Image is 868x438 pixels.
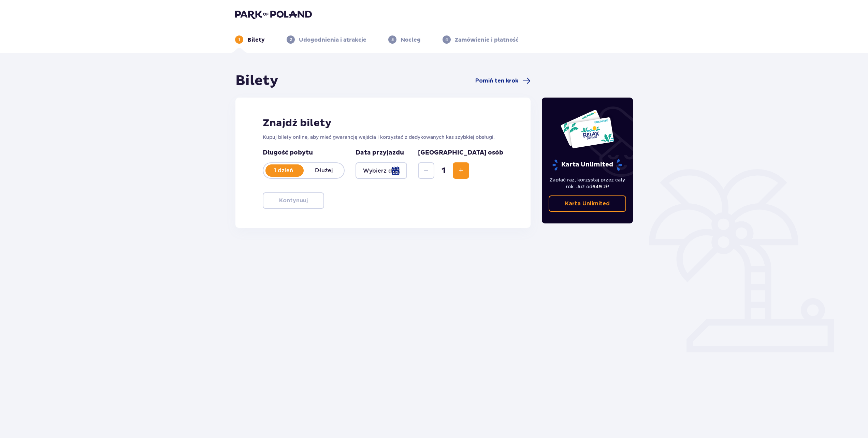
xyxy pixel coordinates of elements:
[263,117,503,130] h2: Znajdź bilety
[592,184,608,189] span: 649 zł
[549,195,626,212] a: Karta Unlimited
[475,77,531,85] a: Pomiń ten krok
[247,36,265,44] p: Bilety
[263,149,345,157] p: Długość pobytu
[263,192,324,209] button: Kontynuuj
[279,197,308,204] p: Kontynuuj
[455,36,519,44] p: Zamówienie i płatność
[565,200,610,207] p: Karta Unlimited
[290,36,292,43] p: 2
[263,134,503,141] p: Kupuj bilety online, aby mieć gwarancję wejścia i korzystać z dedykowanych kas szybkiej obsługi.
[401,36,421,44] p: Nocleg
[235,72,278,89] h1: Bilety
[445,36,448,43] p: 4
[263,167,304,174] p: 1 dzień
[552,159,623,171] p: Karta Unlimited
[549,176,626,190] p: Zapłać raz, korzystaj przez cały rok. Już od !
[418,149,503,157] p: [GEOGRAPHIC_DATA] osób
[235,10,312,19] img: Park of Poland logo
[436,165,451,176] span: 1
[475,77,518,85] span: Pomiń ten krok
[356,149,404,157] p: Data przyjazdu
[304,167,344,174] p: Dłużej
[453,162,469,179] button: Increase
[391,36,394,43] p: 3
[418,162,434,179] button: Decrease
[238,36,240,43] p: 1
[299,36,366,44] p: Udogodnienia i atrakcje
